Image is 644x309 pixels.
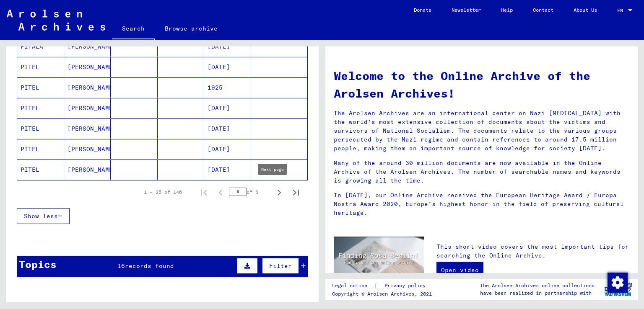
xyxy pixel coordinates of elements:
img: Arolsen_neg.svg [7,10,105,31]
mat-cell: PITEL [17,98,64,118]
p: Many of the around 30 million documents are now available in the Online Archive of the Arolsen Ar... [334,159,629,185]
mat-cell: PITEL [17,118,64,139]
mat-cell: PITEL [17,77,64,98]
mat-cell: PITALA [17,36,64,57]
mat-cell: [PERSON_NAME] [64,98,111,118]
img: Zustimmung ändern [608,273,628,293]
mat-cell: [PERSON_NAME] [64,36,111,57]
mat-cell: 1925 [204,77,251,98]
a: Privacy policy [378,281,436,290]
a: Browse archive [155,18,228,39]
p: Copyright © Arolsen Archives, 2021 [332,290,436,298]
mat-cell: [DATE] [204,57,251,77]
mat-cell: [DATE] [204,160,251,180]
div: | [332,281,436,290]
mat-cell: [PERSON_NAME] [64,77,111,98]
div: 1 – 25 of 146 [144,188,182,196]
mat-select-trigger: EN [617,7,623,13]
div: Topics [19,257,57,272]
mat-cell: [PERSON_NAME] [64,57,111,77]
mat-cell: [DATE] [204,139,251,159]
p: In [DATE], our Online Archive received the European Heritage Award / Europa Nostra Award 2020, Eu... [334,191,629,217]
a: Legal notice [332,281,374,290]
mat-cell: PITEL [17,139,64,159]
span: records found [125,262,174,270]
button: Show less [17,208,70,224]
button: Next page [271,184,288,201]
button: Filter [262,258,299,274]
button: First page [195,184,212,201]
span: Filter [269,262,292,270]
img: yv_logo.png [602,279,634,300]
a: Open video [436,262,483,278]
p: This short video covers the most important tips for searching the Online Archive. [436,242,629,260]
mat-cell: PITEL [17,160,64,180]
mat-cell: [DATE] [204,98,251,118]
mat-cell: [PERSON_NAME] [64,160,111,180]
mat-cell: [PERSON_NAME] [64,118,111,139]
mat-cell: [PERSON_NAME] [64,139,111,159]
div: of 6 [229,188,271,196]
p: The Arolsen Archives are an international center on Nazi [MEDICAL_DATA] with the world’s most ext... [334,109,629,153]
mat-cell: [DATE] [204,118,251,139]
button: Last page [288,184,304,201]
span: 16 [117,262,125,270]
p: The Arolsen Archives online collections [480,282,595,289]
span: Show less [24,212,58,220]
h1: Welcome to the Online Archive of the Arolsen Archives! [334,67,629,102]
img: video.jpg [334,237,424,286]
a: Search [112,18,155,40]
mat-cell: PITEL [17,57,64,77]
mat-cell: [DATE] [204,36,251,57]
button: Previous page [212,184,229,201]
p: have been realized in partnership with [480,289,595,297]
